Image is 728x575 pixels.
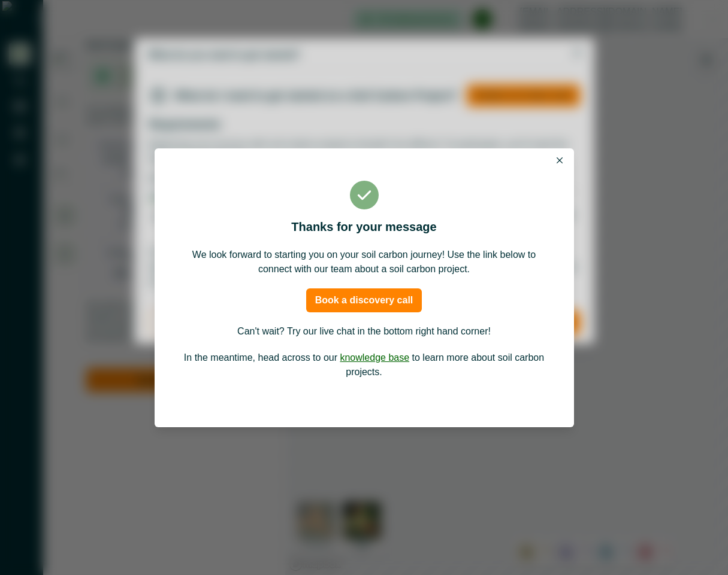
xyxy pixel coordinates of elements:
a: knowledge base [340,352,409,363]
button: Close [552,153,567,168]
button: Book a discovery call [306,288,422,312]
p: Thanks for your message [181,218,548,236]
p: In the meantime, head across to our to learn more about soil carbon projects. [181,351,548,379]
p: We look forward to starting you on your soil carbon journey! Use the link below to connect with o... [181,248,548,276]
p: Can't wait? Try our live chat in the bottom right hand corner! [181,324,548,339]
